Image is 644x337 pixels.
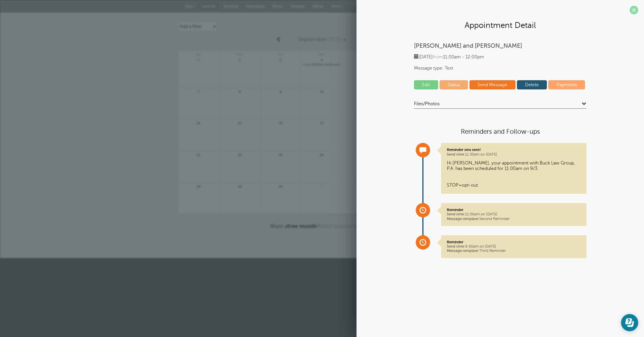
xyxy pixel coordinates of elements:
[319,184,324,188] span: 1
[196,89,201,93] span: 7
[196,152,201,157] span: 21
[319,89,324,93] span: 10
[447,244,465,248] span: Send time:
[342,50,383,56] span: Thu
[237,121,242,125] span: 15
[278,121,283,125] span: 16
[273,4,283,8] span: Blasts
[447,240,463,244] strong: Reminder
[291,4,305,8] span: Settings
[303,63,340,66] span: Robert and Donna Villarubia
[287,223,317,229] strong: free month
[414,66,586,71] span: Message type: Text
[469,80,515,89] a: Send Message
[447,240,581,253] p: 9:00am on [DATE] Third Reminder
[414,127,586,136] h4: Reminders and Follow-ups
[201,4,216,8] span: Calendar
[447,160,581,188] p: Hi [PERSON_NAME], your appointment with Buck Law Group, P.A. has been scheduled for 11:00am on 9/...
[447,208,581,221] p: 11:00am on [DATE] Second Reminder
[328,36,342,43] span: 2025
[447,249,479,253] span: Message template:
[447,208,463,212] strong: Reminder
[301,50,342,56] span: Wed
[278,184,283,188] span: 30
[433,54,443,60] span: from
[447,148,481,152] strong: Reminder sms sent!
[237,184,242,188] span: 29
[447,152,465,156] span: Send time:
[185,4,193,8] span: New
[237,58,242,62] span: 1
[447,212,465,216] span: Send time:
[178,50,219,56] span: Sun
[298,36,327,43] span: September
[246,4,264,8] span: Messaging
[237,152,242,157] span: 22
[306,63,312,66] span: 11am
[197,3,220,10] a: Calendar
[414,80,438,89] a: Edit
[414,42,586,49] p: [PERSON_NAME] and [PERSON_NAME]
[237,89,242,93] span: 8
[219,50,260,56] span: Mon
[313,4,323,8] span: Billing
[319,223,374,229] a: Refer someone to us!
[621,314,638,331] iframe: Resource center
[178,223,466,229] p: Want a ?
[447,217,479,221] span: Message template:
[278,58,283,62] span: 2
[319,121,324,125] span: 17
[196,184,201,188] span: 28
[224,4,238,8] span: Booking
[440,80,468,89] a: Status
[196,121,201,125] span: 14
[331,4,340,8] span: More
[362,20,638,30] h2: Appointment Detail
[285,33,359,46] a: September 2025
[260,50,301,56] span: Tue
[278,89,283,93] span: 9
[319,58,324,62] span: 3
[414,101,440,107] span: Files/Photos
[414,54,484,60] span: [DATE] 11:00am - 12:00pm
[303,63,340,66] a: 11am[PERSON_NAME] and [PERSON_NAME]
[319,152,324,157] span: 24
[548,80,585,89] a: Payments
[196,58,201,62] span: 31
[517,80,547,89] a: Delete
[278,152,283,157] span: 23
[447,148,581,157] p: 11:30am on [DATE]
